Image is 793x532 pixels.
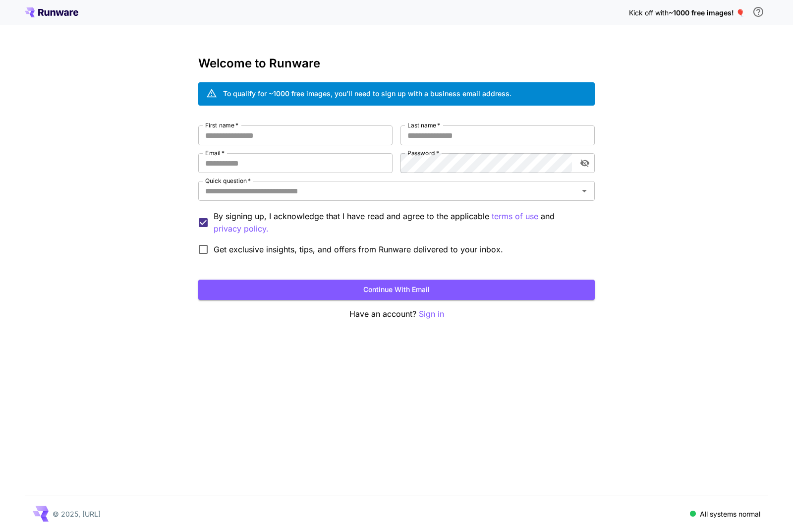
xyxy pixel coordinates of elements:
[53,509,101,519] p: © 2025, [URL]
[198,280,595,300] button: Continue with email
[748,2,768,22] button: In order to qualify for free credit, you need to sign up with a business email address and click ...
[492,210,538,223] p: terms of use
[576,154,594,172] button: toggle password visibility
[214,223,269,235] button: By signing up, I acknowledge that I have read and agree to the applicable terms of use and
[198,308,595,320] p: Have an account?
[629,8,669,17] span: Kick off with
[214,243,503,255] span: Get exclusive insights, tips, and offers from Runware delivered to your inbox.
[419,308,444,320] button: Sign in
[492,210,538,223] button: By signing up, I acknowledge that I have read and agree to the applicable and privacy policy.
[407,121,440,129] label: Last name
[205,149,225,157] label: Email
[223,88,511,99] div: To qualify for ~1000 free images, you’ll need to sign up with a business email address.
[407,149,439,157] label: Password
[669,8,744,17] span: ~1000 free images! 🎈
[700,509,760,519] p: All systems normal
[198,57,595,70] h3: Welcome to Runware
[577,184,591,198] button: Open
[205,121,238,129] label: First name
[214,210,587,235] p: By signing up, I acknowledge that I have read and agree to the applicable and
[214,223,269,235] p: privacy policy.
[205,177,251,185] label: Quick question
